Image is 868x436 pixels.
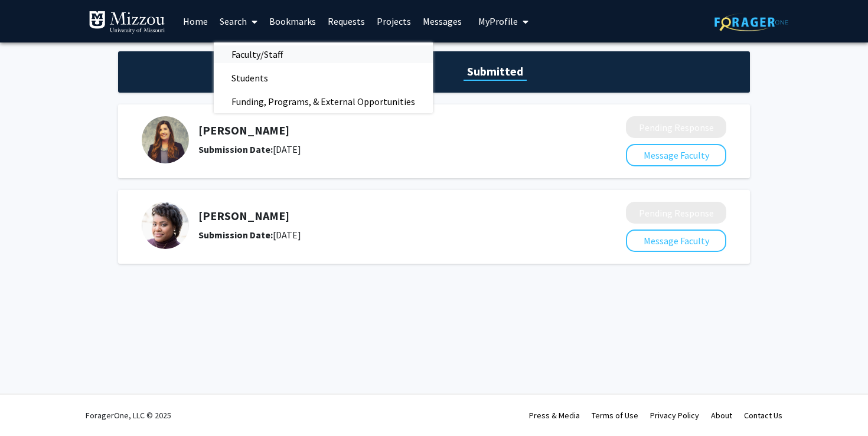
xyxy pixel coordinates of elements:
h5: [PERSON_NAME] [198,209,563,223]
button: Pending Response [626,116,726,138]
button: Message Faculty [626,230,726,252]
a: Messages [417,1,468,42]
a: Bookmarks [263,1,322,42]
button: Pending Response [626,202,726,224]
a: Press & Media [529,410,580,421]
a: Contact Us [744,410,782,421]
a: Message Faculty [626,235,726,247]
img: University of Missouri Logo [89,11,165,34]
a: About [711,410,732,421]
a: Message Faculty [626,149,726,161]
h1: Submitted [464,63,527,80]
span: Students [214,66,286,90]
b: Submission Date: [198,229,273,241]
img: Profile Picture [142,202,189,249]
a: Faculty/Staff [214,45,433,63]
a: Terms of Use [592,410,638,421]
a: Funding, Programs, & External Opportunities [214,93,433,110]
a: Requests [322,1,371,42]
div: ForagerOne, LLC © 2025 [86,395,171,436]
a: Privacy Policy [650,410,699,421]
span: Funding, Programs, & External Opportunities [214,90,433,113]
button: Message Faculty [626,144,726,166]
div: [DATE] [198,228,563,242]
a: Search [214,1,263,42]
a: Home [177,1,214,42]
img: Profile Picture [142,116,189,163]
a: Projects [371,1,417,42]
img: ForagerOne Logo [714,13,788,31]
h5: [PERSON_NAME] [198,123,563,137]
span: Faculty/Staff [214,42,301,66]
a: Students [214,69,433,87]
iframe: Chat [9,383,50,427]
div: [DATE] [198,142,563,156]
span: My Profile [478,15,518,27]
b: Submission Date: [198,143,273,155]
